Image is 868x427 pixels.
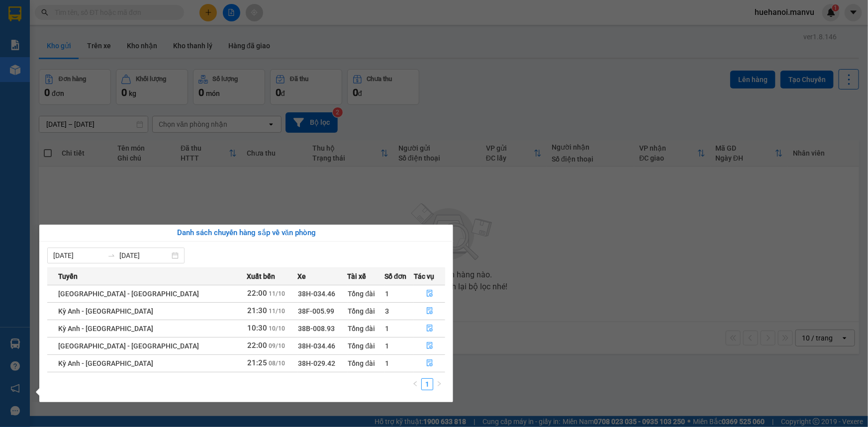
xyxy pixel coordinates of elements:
[58,290,199,298] span: [GEOGRAPHIC_DATA] - [GEOGRAPHIC_DATA]
[58,271,78,282] span: Tuyến
[433,378,445,390] button: right
[433,378,445,390] li: Next Page
[298,325,335,333] span: 38B-008.93
[385,290,389,298] span: 1
[247,358,267,367] span: 21:25
[269,360,285,367] span: 08/10
[414,355,445,371] button: file-done
[58,325,153,333] span: Kỳ Anh - [GEOGRAPHIC_DATA]
[247,271,275,282] span: Xuất bến
[58,359,153,367] span: Kỳ Anh - [GEOGRAPHIC_DATA]
[269,308,285,315] span: 11/10
[426,325,433,333] span: file-done
[409,378,421,390] button: left
[348,341,384,351] div: Tổng đài
[107,252,115,259] span: to
[47,227,445,239] div: Danh sách chuyến hàng sắp về văn phòng
[247,341,267,350] span: 22:00
[414,286,445,302] button: file-done
[269,290,285,297] span: 11/10
[414,303,445,319] button: file-done
[348,358,384,369] div: Tổng đài
[385,359,389,367] span: 1
[53,250,103,261] input: Từ ngày
[348,306,384,317] div: Tổng đài
[436,381,442,387] span: right
[298,307,334,315] span: 38F-005.99
[385,342,389,350] span: 1
[385,307,389,315] span: 3
[409,378,421,390] li: Previous Page
[426,342,433,350] span: file-done
[298,290,335,298] span: 38H-034.46
[414,321,445,337] button: file-done
[348,271,367,282] span: Tài xế
[297,271,306,282] span: Xe
[119,250,170,261] input: Đến ngày
[269,342,285,349] span: 09/10
[107,252,115,259] span: swap-right
[269,325,285,332] span: 10/10
[412,381,418,387] span: left
[247,324,267,333] span: 10:30
[58,307,153,315] span: Kỳ Anh - [GEOGRAPHIC_DATA]
[414,271,434,282] span: Tác vụ
[422,379,433,390] a: 1
[385,325,389,333] span: 1
[426,307,433,315] span: file-done
[247,306,267,315] span: 21:30
[298,342,335,350] span: 38H-034.46
[58,342,199,350] span: [GEOGRAPHIC_DATA] - [GEOGRAPHIC_DATA]
[348,323,384,334] div: Tổng đài
[348,288,384,299] div: Tổng đài
[298,359,335,367] span: 38H-029.42
[426,290,433,298] span: file-done
[421,378,433,390] li: 1
[385,271,407,282] span: Số đơn
[247,289,267,298] span: 22:00
[414,338,445,354] button: file-done
[426,359,433,367] span: file-done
